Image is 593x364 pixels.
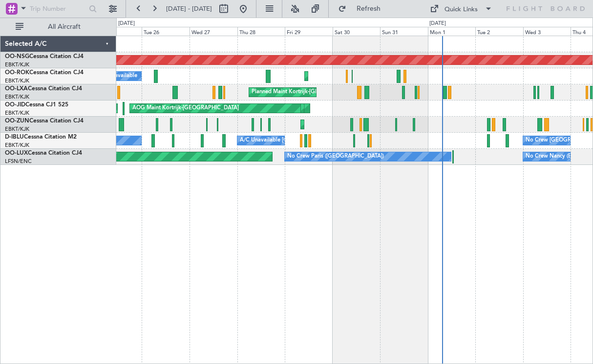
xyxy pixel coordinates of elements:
[118,20,135,28] div: [DATE]
[166,4,212,13] span: [DATE] - [DATE]
[5,118,29,124] span: OO-ZUN
[30,1,86,16] input: Trip Number
[348,5,389,12] span: Refresh
[303,101,417,116] div: Planned Maint Kortrijk-[GEOGRAPHIC_DATA]
[5,102,68,108] a: OO-JIDCessna CJ1 525
[132,101,239,116] div: AOG Maint Kortrijk-[GEOGRAPHIC_DATA]
[5,158,32,165] a: LFSN/ENC
[25,23,103,30] span: All Aircraft
[425,1,497,17] button: Quick Links
[445,5,478,15] div: Quick Links
[190,27,237,36] div: Wed 27
[5,86,28,92] span: OO-LXA
[5,150,82,156] a: OO-LUXCessna Citation CJ4
[5,86,82,92] a: OO-LXACessna Citation CJ4
[303,117,417,132] div: Planned Maint Kortrijk-[GEOGRAPHIC_DATA]
[252,85,365,100] div: Planned Maint Kortrijk-[GEOGRAPHIC_DATA]
[11,19,106,35] button: All Aircraft
[5,109,29,117] a: EBKT/KJK
[523,27,571,36] div: Wed 3
[5,70,29,76] span: OO-ROK
[5,93,29,101] a: EBKT/KJK
[5,125,29,133] a: EBKT/KJK
[5,70,84,76] a: OO-ROKCessna Citation CJ4
[5,134,24,140] span: D-IBLU
[5,61,29,68] a: EBKT/KJK
[429,20,446,28] div: [DATE]
[5,118,84,124] a: OO-ZUNCessna Citation CJ4
[142,27,190,36] div: Tue 26
[240,133,396,148] div: A/C Unavailable [GEOGRAPHIC_DATA]-[GEOGRAPHIC_DATA]
[285,27,333,36] div: Fri 29
[333,27,381,36] div: Sat 30
[380,27,428,36] div: Sun 31
[5,150,28,156] span: OO-LUX
[475,27,523,36] div: Tue 2
[526,149,584,164] div: No Crew Nancy (Essey)
[5,77,29,84] a: EBKT/KJK
[307,69,421,83] div: Planned Maint Kortrijk-[GEOGRAPHIC_DATA]
[5,134,77,140] a: D-IBLUCessna Citation M2
[5,54,29,60] span: OO-NSG
[5,54,84,60] a: OO-NSGCessna Citation CJ4
[94,27,142,36] div: Mon 25
[428,27,476,36] div: Mon 1
[5,102,25,108] span: OO-JID
[334,1,392,17] button: Refresh
[5,142,29,149] a: EBKT/KJK
[237,27,285,36] div: Thu 28
[97,69,137,83] div: A/C Unavailable
[287,149,384,164] div: No Crew Paris ([GEOGRAPHIC_DATA])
